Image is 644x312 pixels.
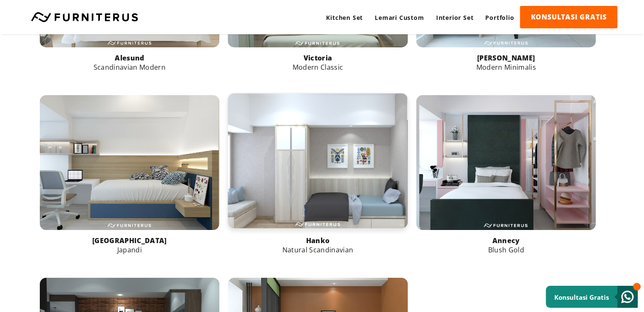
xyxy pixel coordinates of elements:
a: Interior Set [430,6,480,29]
a: Konsultasi Gratis [546,286,638,308]
a: KONSULTASI GRATIS [520,6,617,28]
p: Natural Scandinavian [228,245,408,255]
p: Scandinavian Modern [40,63,220,72]
p: Modern Minimalis [416,63,596,72]
p: Japandi [40,245,220,255]
a: Kitchen Set [320,6,369,29]
p: [GEOGRAPHIC_DATA] [40,236,220,245]
p: [PERSON_NAME] [416,53,596,63]
p: Modern Classic [228,63,408,72]
p: Blush Gold [416,245,596,255]
p: Hanko [228,236,408,245]
a: Lemari Custom [369,6,430,29]
p: Alesund [40,53,220,63]
p: Victoria [228,53,408,63]
small: Konsultasi Gratis [554,293,609,301]
p: Annecy [416,236,596,245]
a: Portfolio [479,6,520,29]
